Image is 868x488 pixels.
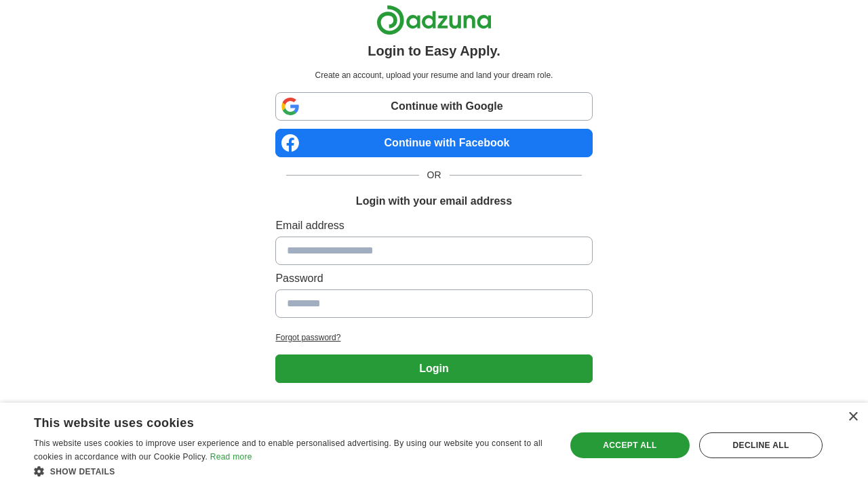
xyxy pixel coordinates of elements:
[570,432,690,458] div: Accept all
[368,41,500,61] h1: Login to Easy Apply.
[34,439,542,462] span: This website uses cookies to improve user experience and to enable personalised advertising. By u...
[275,129,592,157] a: Continue with Facebook
[275,218,592,234] label: Email address
[50,467,115,476] span: Show details
[275,270,592,287] label: Password
[34,464,550,478] div: Show details
[275,331,592,344] a: Forgot password?
[34,411,516,431] div: This website uses cookies
[848,412,858,422] div: Close
[419,168,450,182] span: OR
[275,92,592,121] a: Continue with Google
[210,452,252,462] a: Read more, opens a new window
[275,354,592,383] button: Login
[376,5,492,35] img: Adzuna logo
[278,69,589,81] p: Create an account, upload your resume and land your dream role.
[356,193,512,209] h1: Login with your email address
[699,432,823,458] div: Decline all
